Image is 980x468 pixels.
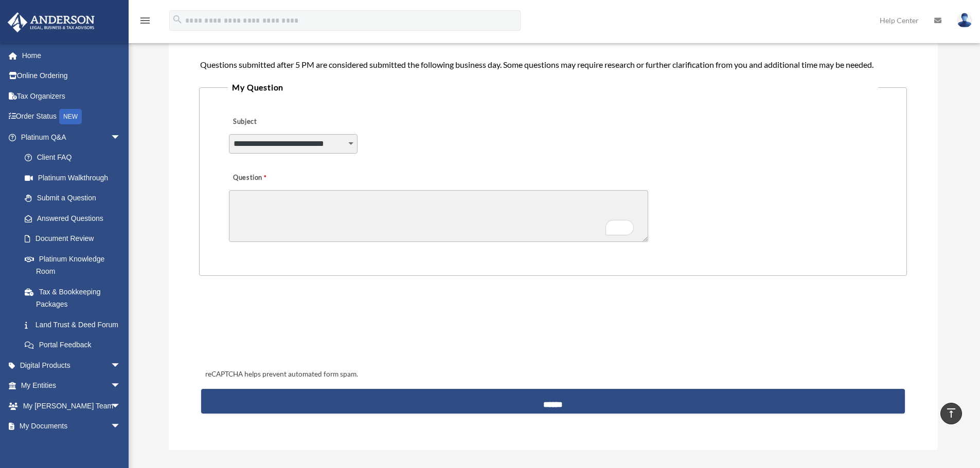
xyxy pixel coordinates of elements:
a: Tax Organizers [7,86,136,106]
iframe: To enrich screen reader interactions, please activate Accessibility in Grammarly extension settings [202,308,359,348]
a: Tax & Bookkeeping Packages [14,282,136,314]
img: User Pic [957,13,972,28]
a: Digital Productsarrow_drop_down [7,355,136,376]
a: menu [139,18,151,27]
a: Platinum Walkthrough [14,167,136,188]
a: Platinum Q&Aarrow_drop_down [7,127,136,147]
div: reCAPTCHA helps prevent automated form spam. [201,368,904,381]
label: Question [229,171,309,185]
a: Land Trust & Deed Forum [14,314,136,335]
a: Client FAQ [14,147,136,168]
a: Online Ordering [7,66,136,86]
textarea: To enrich screen reader interactions, please activate Accessibility in Grammarly extension settings [229,190,648,242]
a: My [PERSON_NAME] Teamarrow_drop_down [7,396,136,416]
a: Document Review [14,229,136,249]
i: vertical_align_top [945,407,957,419]
div: NEW [59,109,82,124]
span: arrow_drop_down [111,355,131,376]
a: vertical_align_top [940,403,962,424]
a: Answered Questions [14,208,136,229]
span: arrow_drop_down [111,376,131,397]
a: Submit a Question [14,188,131,209]
a: Home [7,45,136,66]
label: Subject [229,115,327,129]
span: arrow_drop_down [111,127,131,148]
legend: My Question [228,80,878,95]
a: Portal Feedback [14,335,136,355]
a: My Documentsarrow_drop_down [7,416,136,437]
a: Platinum Knowledge Room [14,249,136,282]
i: menu [139,14,151,27]
i: search [172,14,183,25]
img: Anderson Advisors Platinum Portal [5,12,98,32]
span: arrow_drop_down [111,416,131,437]
span: arrow_drop_down [111,396,131,417]
a: Order StatusNEW [7,106,136,127]
a: My Entitiesarrow_drop_down [7,376,136,396]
